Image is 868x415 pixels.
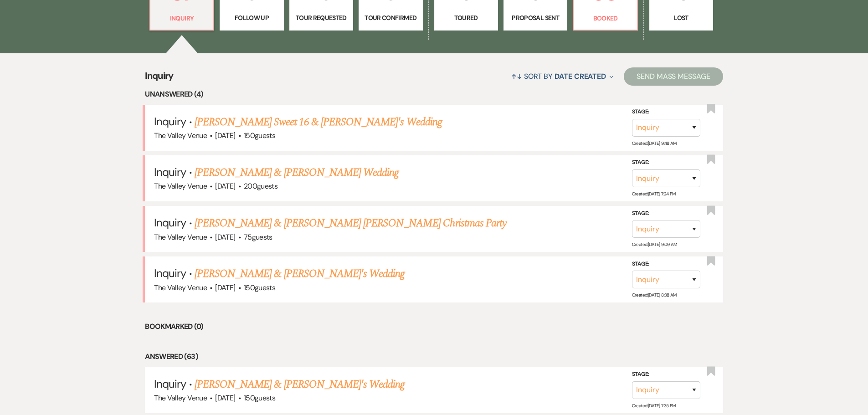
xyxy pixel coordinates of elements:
[154,114,186,128] span: Inquiry
[145,88,723,100] li: Unanswered (4)
[154,131,207,140] span: The Valley Venue
[195,376,405,393] a: [PERSON_NAME] & [PERSON_NAME]'s Wedding
[508,64,617,88] button: Sort By Date Created
[154,215,186,230] span: Inquiry
[632,259,700,269] label: Stage:
[244,232,272,242] span: 75 guests
[154,165,186,179] span: Inquiry
[579,13,631,23] p: Booked
[624,67,723,86] button: Send Mass Message
[154,283,207,292] span: The Valley Venue
[145,69,174,88] span: Inquiry
[154,377,186,391] span: Inquiry
[145,321,723,333] li: Bookmarked (0)
[440,13,492,23] p: Toured
[215,283,235,292] span: [DATE]
[215,232,235,242] span: [DATE]
[365,13,416,23] p: Tour Confirmed
[156,13,208,23] p: Inquiry
[244,283,275,292] span: 150 guests
[195,164,399,181] a: [PERSON_NAME] & [PERSON_NAME] Wedding
[195,266,405,282] a: [PERSON_NAME] & [PERSON_NAME]'s Wedding
[195,114,442,130] a: [PERSON_NAME] Sweet 16 & [PERSON_NAME]'s Wedding
[154,266,186,280] span: Inquiry
[632,107,700,117] label: Stage:
[632,241,677,247] span: Created: [DATE] 9:09 AM
[154,232,207,242] span: The Valley Venue
[154,393,207,403] span: The Valley Venue
[632,209,700,219] label: Stage:
[244,181,277,191] span: 200 guests
[632,158,700,168] label: Stage:
[511,72,522,81] span: ↑↓
[215,181,235,191] span: [DATE]
[215,131,235,140] span: [DATE]
[555,72,606,81] span: Date Created
[632,292,677,298] span: Created: [DATE] 8:38 AM
[244,131,275,140] span: 150 guests
[509,13,561,23] p: Proposal Sent
[632,403,676,409] span: Created: [DATE] 7:35 PM
[215,393,235,403] span: [DATE]
[226,13,277,23] p: Follow Up
[632,369,700,379] label: Stage:
[145,351,723,363] li: Answered (63)
[195,215,506,231] a: [PERSON_NAME] & [PERSON_NAME] [PERSON_NAME] Christmas Party
[655,13,707,23] p: Lost
[244,393,275,403] span: 150 guests
[632,191,676,197] span: Created: [DATE] 7:24 PM
[632,140,677,146] span: Created: [DATE] 9:48 AM
[295,13,347,23] p: Tour Requested
[154,181,207,191] span: The Valley Venue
